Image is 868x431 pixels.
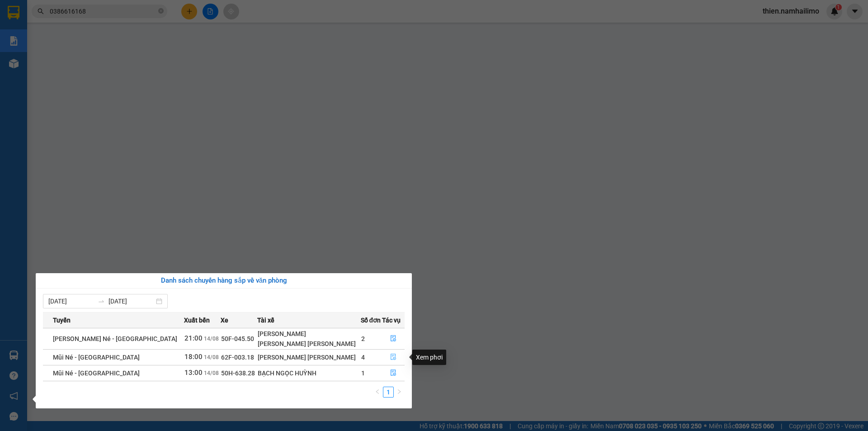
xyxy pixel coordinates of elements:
div: [PERSON_NAME] [PERSON_NAME] [8,8,80,39]
span: Nhận: [86,8,108,17]
span: Mũi Né - [GEOGRAPHIC_DATA] [53,369,140,377]
input: Đến ngày [108,296,154,306]
span: file-done [390,354,396,361]
span: 14/08 [204,336,219,342]
span: 13:00 [184,369,203,377]
span: 18:00 [184,353,203,361]
li: 1 [383,387,394,398]
button: file-done [382,332,404,346]
button: file-done [382,350,404,365]
span: [PERSON_NAME] Né - [GEOGRAPHIC_DATA] [53,335,177,342]
button: file-done [382,366,404,380]
div: [PERSON_NAME] [86,8,159,28]
div: BẠCH NGỌC HUỲNH [258,368,360,378]
span: 21:00 [184,334,203,342]
li: Next Page [394,387,405,398]
input: Từ ngày [48,296,94,306]
div: YẾN HOA PHƯỢNG [86,28,159,50]
span: 4 [361,354,365,361]
div: Xem phơi [412,350,446,365]
span: 2 [361,335,365,342]
li: Previous Page [372,387,383,398]
span: Xe [221,315,228,325]
div: [PERSON_NAME] [PERSON_NAME] [258,352,360,362]
span: Gửi: [8,8,22,17]
span: Mũi Né - [GEOGRAPHIC_DATA] [53,354,140,361]
span: right [396,389,402,394]
div: yến [8,39,80,50]
a: 1 [383,387,393,397]
div: 0932101483 [8,50,80,62]
span: left [375,389,380,394]
span: file-done [390,369,396,377]
div: Danh sách chuyến hàng sắp về văn phòng [43,275,405,286]
span: 50H-638.28 [221,369,255,377]
span: Tuyến [53,315,71,325]
span: swap-right [98,298,105,305]
div: [PERSON_NAME] [258,329,360,339]
div: 0978544351 [86,50,159,62]
span: 14/08 [204,370,219,376]
span: Tài xế [257,315,274,325]
span: Xuất bến [184,315,210,325]
button: right [394,387,405,398]
span: to [98,298,105,305]
span: 14/08 [204,354,219,360]
button: left [372,387,383,398]
span: file-done [390,335,396,342]
span: Số đơn [361,315,381,325]
span: Tác vụ [382,315,401,325]
span: 62F-003.18 [221,354,254,361]
span: 1 [361,369,365,377]
span: 50F-045.50 [221,335,254,342]
div: [PERSON_NAME] [PERSON_NAME] [258,339,360,349]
